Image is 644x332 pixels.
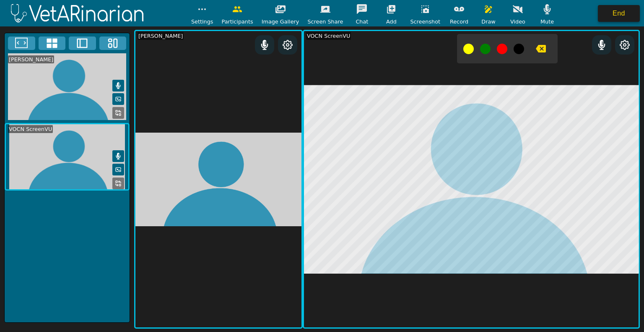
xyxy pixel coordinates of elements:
[112,80,124,91] button: Mute
[4,1,151,25] img: logoWhite.png
[112,107,124,119] button: Replace Feed
[112,164,124,175] button: Picture in Picture
[386,18,397,26] span: Add
[307,18,343,26] span: Screen Share
[540,18,554,26] span: Mute
[410,18,440,26] span: Screenshot
[306,32,351,40] div: VOCN ScreenVU
[221,18,253,26] span: Participants
[598,5,640,22] button: End
[112,178,124,189] button: Replace Feed
[39,37,66,50] button: 4x4
[356,18,368,26] span: Chat
[99,37,127,50] button: Three Window Medium
[138,32,184,40] div: [PERSON_NAME]
[112,93,124,105] button: Picture in Picture
[8,37,35,50] button: Fullscreen
[510,18,525,26] span: Video
[262,18,299,26] span: Image Gallery
[481,18,495,26] span: Draw
[69,37,96,50] button: Two Window Medium
[112,150,124,162] button: Mute
[8,125,53,133] div: VOCN ScreenVU
[191,18,213,26] span: Settings
[8,55,54,63] div: [PERSON_NAME]
[450,18,468,26] span: Record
